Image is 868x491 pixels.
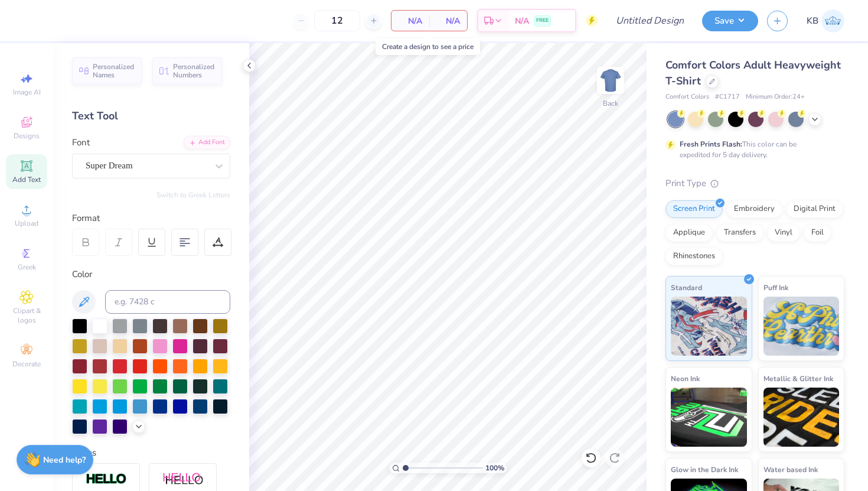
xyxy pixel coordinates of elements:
div: This color can be expedited for 5 day delivery. [680,139,825,160]
div: Foil [804,224,831,242]
span: Personalized Numbers [173,63,215,79]
span: Comfort Colors [665,92,709,102]
span: # C1717 [715,92,740,102]
span: Neon Ink [671,372,700,385]
span: Puff Ink [763,281,788,294]
span: Designs [14,131,40,141]
button: Switch to Greek Letters [156,190,230,200]
img: Back [599,69,622,92]
div: Print Type [665,177,844,190]
img: Stroke [86,473,127,486]
span: Comfort Colors Adult Heavyweight T-Shirt [665,58,841,88]
strong: Need help? [43,454,86,466]
span: Water based Ink [763,463,818,476]
img: Kaiden Bondurant [821,9,844,32]
input: Untitled Design [606,9,693,32]
label: Font [72,136,90,149]
div: Text Tool [72,108,230,124]
span: N/A [399,15,422,27]
input: – – [314,10,360,31]
span: Upload [15,219,38,228]
div: Vinyl [767,224,800,242]
div: Color [72,268,230,281]
div: Transfers [716,224,763,242]
div: Format [72,212,231,225]
span: Image AI [13,87,41,97]
span: Minimum Order: 24 + [746,92,805,102]
span: Clipart & logos [6,306,47,325]
img: Puff Ink [763,297,840,356]
span: FREE [536,17,549,25]
span: Personalized Names [93,63,135,79]
span: N/A [436,15,460,27]
div: Styles [72,446,230,460]
img: Shadow [162,472,204,487]
img: Neon Ink [671,388,747,447]
span: Greek [18,262,36,272]
div: Screen Print [665,200,723,218]
img: Metallic & Glitter Ink [763,388,840,447]
input: e.g. 7428 c [105,290,230,314]
div: Create a design to see a price [376,38,480,55]
div: Rhinestones [665,248,723,265]
span: Glow in the Dark Ink [671,463,738,476]
div: Digital Print [786,200,843,218]
div: Add Font [184,136,230,149]
button: Save [702,11,758,31]
img: Standard [671,297,747,356]
span: N/A [515,15,529,27]
div: Embroidery [726,200,782,218]
div: Applique [665,224,713,242]
span: Standard [671,281,702,294]
span: Metallic & Glitter Ink [763,372,833,385]
span: 100 % [485,463,504,473]
span: Add Text [12,175,41,184]
span: Decorate [12,359,41,369]
span: KB [807,14,818,28]
div: Back [603,98,618,109]
strong: Fresh Prints Flash: [680,139,742,149]
a: KB [807,9,844,32]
